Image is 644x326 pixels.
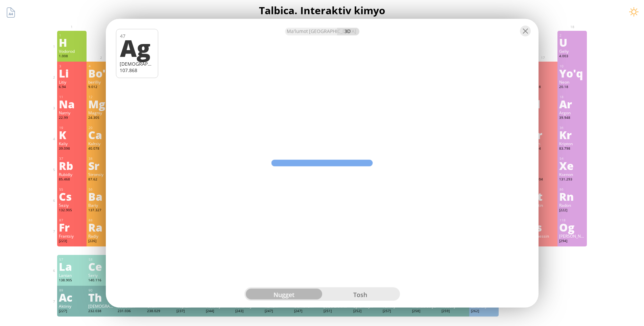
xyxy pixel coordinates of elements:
font: 83.798 [559,146,570,151]
font: 4 [89,64,91,68]
font: Ca [88,127,102,143]
font: [294] [559,239,567,243]
font: [DEMOGRAPHIC_DATA] [120,60,171,67]
font: berilliy [88,79,101,85]
font: tosh [353,290,367,299]
font: 24.305 [88,115,99,120]
font: 11 [59,95,63,99]
font: Ba [88,189,102,204]
font: Seziy [59,202,69,208]
font: Na [59,96,75,112]
font: 137.327 [88,208,101,212]
font: [PERSON_NAME] [559,233,591,239]
font: Neon [559,79,569,85]
font: [258] [412,309,420,313]
font: [227] [59,309,67,313]
font: Th [88,289,102,305]
font: [247] [265,309,273,313]
font: 38 [89,156,93,161]
font: 118 [559,218,566,222]
font: [251] [324,309,332,313]
font: [237] [176,309,185,313]
font: Talbica. Interaktiv kimyo [259,3,385,17]
font: [247] [294,309,302,313]
font: [DEMOGRAPHIC_DATA] [88,303,133,309]
font: 6.94 [59,85,66,89]
font: Kaltsiy [88,141,100,146]
font: 1 [59,33,61,38]
font: [259] [442,309,450,313]
font: 54 [559,156,564,161]
font: [252] [353,309,361,313]
font: 58 [89,257,93,262]
font: 131.293 [559,177,572,181]
font: Natriy [59,110,70,115]
font: Aktiniy [59,303,71,309]
font: Tennessin [530,233,549,239]
font: 19 [59,126,63,130]
font: 56 [89,187,93,192]
font: Yo'q [559,65,583,81]
font: U [559,35,567,50]
font: Fr [59,219,70,235]
font: 87.62 [88,177,97,181]
font: Ra [88,219,102,235]
font: Ag [120,31,150,64]
font: 86 [559,187,564,192]
font: [226] [88,239,96,243]
font: Mg [88,96,105,112]
font: 36 [559,126,564,130]
font: Og [559,219,574,235]
font: 18 [559,95,564,99]
font: 90 [89,288,93,292]
font: Frantsiy [59,233,74,239]
font: La [59,259,72,274]
font: 40.078 [88,146,99,151]
font: 140.116 [88,278,101,282]
font: Radiy [88,233,98,239]
font: Kaliy [59,141,68,146]
font: Argon [559,110,571,115]
font: [244] [206,309,214,313]
font: [223] [59,239,67,243]
font: 238.029 [147,309,160,313]
font: Litiy [59,79,66,85]
font: 231.036 [118,309,131,313]
font: Rb [59,158,73,173]
font: Ma'lumot [287,28,308,34]
font: K [59,127,66,143]
font: Geliy [559,48,569,54]
font: 39.098 [59,146,70,151]
font: [222] [559,208,567,212]
font: 85.468 [59,177,70,181]
font: 87 [59,218,63,222]
font: 2 [559,33,562,38]
font: [257] [383,309,391,313]
font: 138.905 [59,278,72,282]
font: 20 [89,126,93,130]
font: Bariy [88,202,98,208]
font: [262] [471,309,479,313]
font: Radon [559,202,571,208]
font: 12 [89,95,93,99]
font: Li [59,65,69,81]
font: Rn [559,189,574,204]
font: Kripton [559,141,573,146]
font: 132.905 [59,208,72,212]
font: 10 [559,64,564,68]
font: Lantan [59,273,72,278]
font: 37 [59,156,63,161]
font: Ksenon [559,172,573,177]
font: 57 [59,257,63,262]
font: Sr [88,158,99,173]
font: Stronsiy [88,172,103,177]
font: [GEOGRAPHIC_DATA] [309,28,356,34]
font: 55 [59,187,63,192]
font: 22.99 [59,115,68,120]
font: Ar [559,96,572,112]
font: Magniy [88,110,102,115]
font: 20.18 [559,85,568,89]
font: Bo'l [88,65,109,81]
font: Rubidiy [59,172,72,177]
font: nugget [273,290,294,299]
